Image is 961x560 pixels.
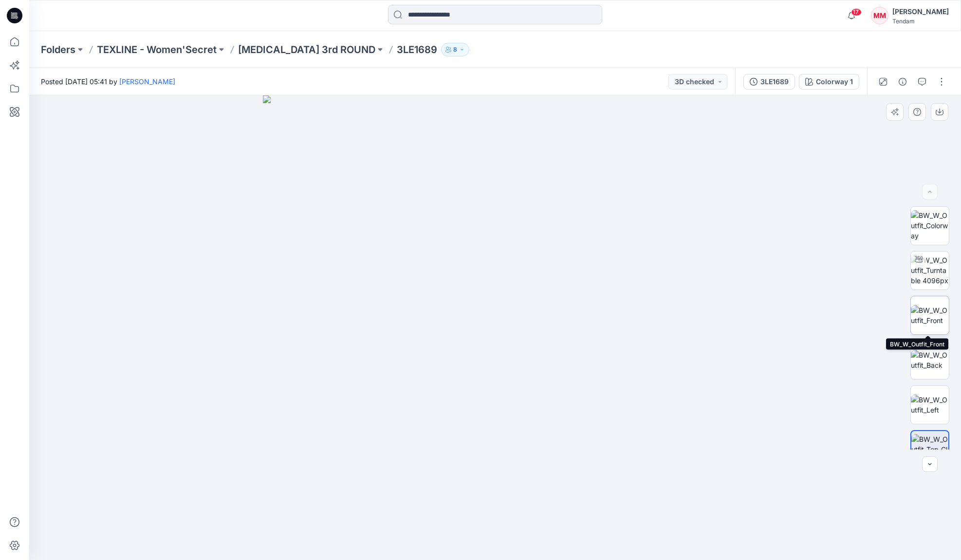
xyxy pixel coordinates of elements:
img: BW_W_Outfit_Turntable 4096px [911,255,949,286]
a: [PERSON_NAME] [119,77,175,86]
a: Folders [41,43,75,56]
div: Tendam [892,18,949,25]
div: [PERSON_NAME] [892,6,949,18]
div: 3LE1689 [760,76,789,87]
p: 8 [453,44,457,55]
button: 3LE1689 [743,74,795,90]
a: TEXLINE - Women'Secret [97,43,217,56]
button: Colorway 1 [799,74,859,90]
img: BW_W_Outfit_Top_CloseUp [911,434,948,465]
p: 3LE1689 [397,43,437,56]
img: BW_W_Outfit_Back [911,350,949,370]
span: Posted [DATE] 05:41 by [41,76,175,87]
a: [MEDICAL_DATA] 3rd ROUND [238,43,375,56]
img: BW_W_Outfit_Colorway [911,210,949,241]
button: 8 [441,43,469,56]
img: eyJhbGciOiJIUzI1NiIsImtpZCI6IjAiLCJzbHQiOiJzZXMiLCJ0eXAiOiJKV1QifQ.eyJkYXRhIjp7InR5cGUiOiJzdG9yYW... [263,95,728,560]
button: Details [895,74,910,90]
span: 17 [851,8,862,16]
div: MM [871,7,888,24]
img: BW_W_Outfit_Left [911,395,949,415]
img: BW_W_Outfit_Front [911,305,949,325]
div: Colorway 1 [816,76,853,87]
